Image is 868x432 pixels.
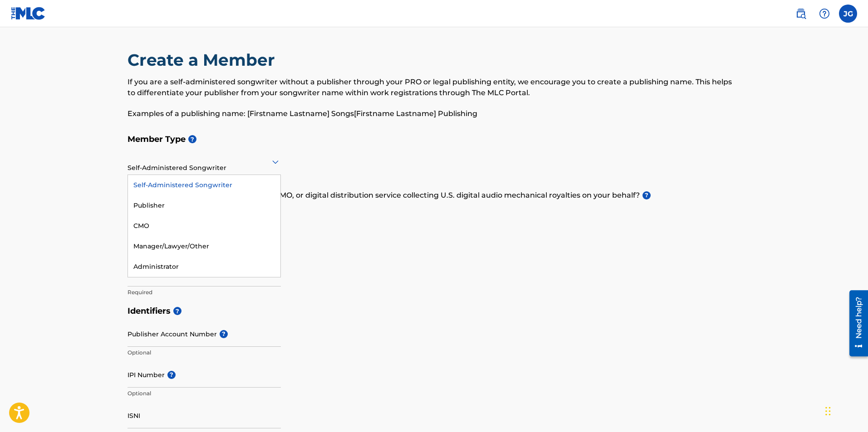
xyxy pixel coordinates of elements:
div: CMO [128,216,280,236]
p: Required [128,288,281,296]
span: ? [642,191,651,199]
span: ? [167,371,176,379]
p: Examples of a publishing name: [Firstname Lastname] Songs[Firstname Lastname] Publishing [128,108,741,119]
h2: Create a Member [128,50,280,70]
h5: Member Type [128,130,741,149]
div: Administrator [128,257,280,277]
p: If you are a self-administered songwriter without a publisher through your PRO or legal publishin... [128,77,741,98]
div: Self-Administered Songwriter [128,150,281,173]
img: search [795,8,806,19]
p: Optional [128,349,281,357]
h5: Identifiers [128,301,741,321]
img: help [819,8,830,19]
img: MLC Logo [11,7,46,20]
iframe: Resource Center [843,287,868,360]
div: Help [815,5,834,23]
div: Manager/Lawyer/Other [128,236,280,257]
h5: Member Name [128,242,741,261]
span: ? [220,330,228,338]
div: User Menu [839,5,857,23]
p: Optional [128,389,281,398]
p: Do you have a publisher, administrator, CMO, or digital distribution service collecting U.S. digi... [128,190,741,201]
iframe: Chat Widget [823,388,868,432]
div: Drag [825,398,831,425]
div: Self-Administered Songwriter [128,175,280,195]
span: ? [173,307,181,315]
span: ? [188,135,196,143]
div: Publisher [128,195,280,216]
a: Public Search [792,5,810,23]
